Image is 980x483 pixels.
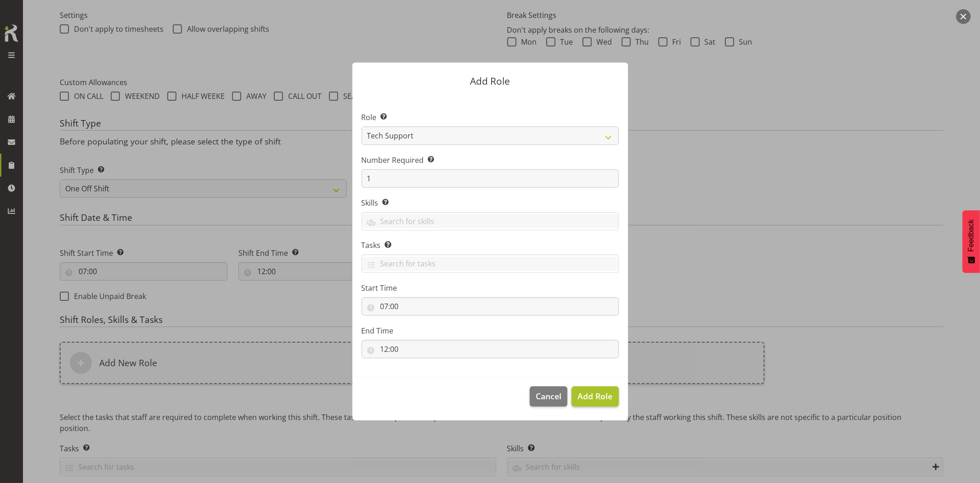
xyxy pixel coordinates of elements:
[362,325,619,336] label: End Time
[362,214,618,228] input: Search for skills
[362,112,619,123] label: Role
[362,340,619,358] input: Click to select...
[362,282,619,293] label: Start Time
[362,76,619,86] p: Add Role
[530,386,567,407] button: Cancel
[963,210,980,273] button: Feedback - Show survey
[362,257,618,271] input: Search for tasks
[572,386,618,407] button: Add Role
[536,390,561,402] span: Cancel
[362,297,619,316] input: Click to select...
[967,219,975,252] span: Feedback
[362,240,619,251] label: Tasks
[362,155,619,166] label: Number Required
[578,391,612,402] span: Add Role
[362,197,619,208] label: Skills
